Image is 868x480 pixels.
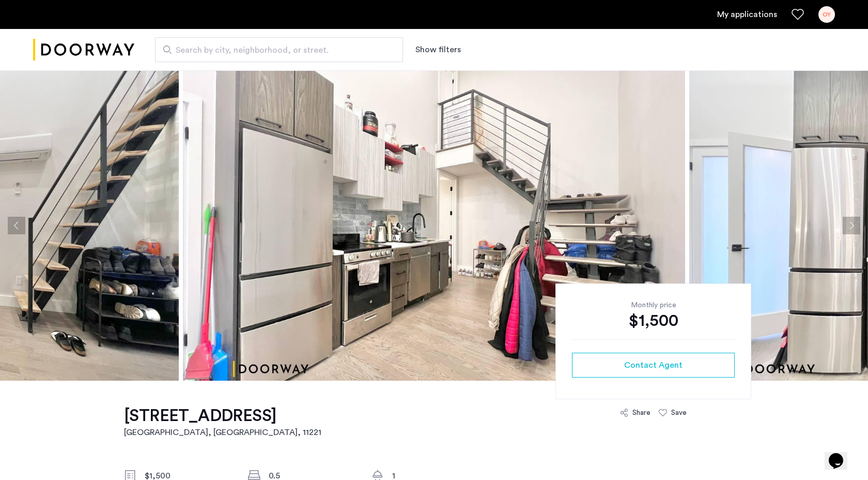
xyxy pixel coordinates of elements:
button: Previous apartment [8,217,25,234]
a: My application [717,8,777,21]
div: Save [671,408,687,418]
img: apartment [183,70,685,381]
div: OY [818,6,835,23]
button: button [572,353,735,378]
input: Apartment Search [155,37,403,62]
img: logo [33,31,134,69]
div: $1,500 [572,310,735,331]
h2: [GEOGRAPHIC_DATA], [GEOGRAPHIC_DATA] , 11221 [124,426,321,439]
a: Cazamio logo [33,31,134,69]
button: Next apartment [843,217,860,234]
a: Favorites [792,8,804,21]
a: [STREET_ADDRESS][GEOGRAPHIC_DATA], [GEOGRAPHIC_DATA], 11221 [124,406,321,439]
iframe: chat widget [825,439,858,470]
div: Monthly price [572,300,735,310]
button: Show or hide filters [415,43,461,56]
h1: [STREET_ADDRESS] [124,406,321,426]
div: Share [632,408,650,418]
span: Contact Agent [624,359,683,371]
span: Search by city, neighborhood, or street. [176,44,374,56]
